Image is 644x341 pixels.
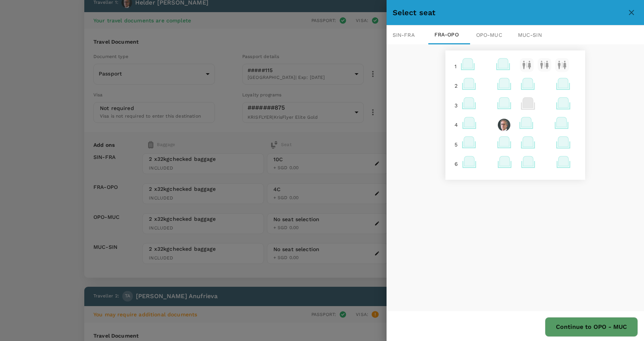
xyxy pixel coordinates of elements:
div: 5 [451,138,461,151]
div: FRA - OPO [428,25,470,44]
button: Continue to OPO - MUC [545,317,638,337]
div: SIN - FRA [387,25,428,44]
div: 3 [451,99,461,112]
div: 1 [451,60,459,73]
div: Select seat [393,6,625,19]
div: MUC - SIN [512,25,554,44]
img: avatar-67845fc166983.png [498,119,510,131]
div: OPO - MUC [470,25,512,44]
button: close [625,6,638,19]
div: 4 [451,118,461,132]
div: 2 [451,79,461,93]
div: 6 [451,157,461,171]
